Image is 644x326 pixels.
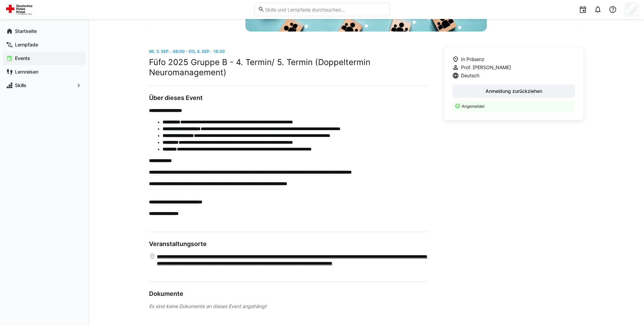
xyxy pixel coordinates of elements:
[149,57,428,78] h2: Füfo 2025 Gruppe B - 4. Termin/ 5. Termin (Doppeltermin Neuromanagement)
[484,88,543,95] span: Anmeldung zurückziehen
[462,103,571,109] p: Angemeldet
[461,64,511,71] span: Prof. [PERSON_NAME]
[149,49,225,54] span: Mi, 3. Sep. · 08:00 - Do, 4. Sep. · 16:30
[264,6,386,13] input: Skills und Lernpfade durchsuchen…
[461,56,484,63] span: In Präsenz
[149,303,428,310] div: Es sind keine Dokumente an dieses Event angehängt
[452,84,575,98] button: Anmeldung zurückziehen
[461,72,479,79] span: Deutsch
[149,240,428,248] h3: Veranstaltungsorte
[149,94,428,102] h3: Über dieses Event
[149,290,428,298] h3: Dokumente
